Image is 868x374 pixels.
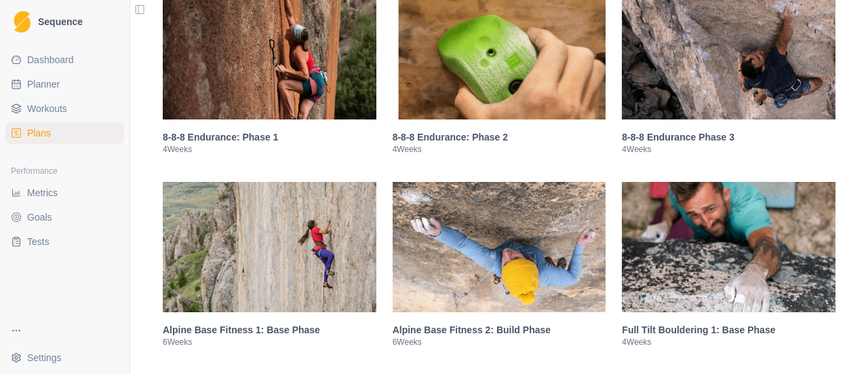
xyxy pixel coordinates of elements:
[393,337,606,348] p: 6 Weeks
[27,210,52,224] span: Goals
[622,130,835,144] h3: 8-8-8 Endurance Phase 3
[27,126,51,140] span: Plans
[163,337,376,348] p: 6 Weeks
[27,186,58,200] span: Metrics
[622,323,835,337] h3: Full Tilt Bouldering 1: Base Phase
[163,182,376,312] img: Alpine Base Fitness 1: Base Phase
[27,53,74,67] span: Dashboard
[38,17,83,26] span: Sequence
[163,323,376,337] h3: Alpine Base Fitness 1: Base Phase
[27,77,60,91] span: Planner
[5,347,124,369] button: Settings
[5,206,124,228] a: Goals
[393,182,606,312] img: Alpine Base Fitness 2: Build Phase
[5,231,124,253] a: Tests
[393,130,606,144] h3: 8-8-8 Endurance: Phase 2
[622,337,835,348] p: 4 Weeks
[5,122,124,144] a: Plans
[27,235,50,248] span: Tests
[163,130,376,144] h3: 8-8-8 Endurance: Phase 1
[5,160,124,182] div: Performance
[163,144,376,155] p: 4 Weeks
[393,144,606,155] p: 4 Weeks
[14,11,31,33] img: Logo
[5,5,124,38] a: LogoSequence
[5,182,124,204] a: Metrics
[5,73,124,95] a: Planner
[393,323,606,337] h3: Alpine Base Fitness 2: Build Phase
[622,144,835,155] p: 4 Weeks
[5,98,124,119] a: Workouts
[622,182,835,312] img: Full Tilt Bouldering 1: Base Phase
[27,102,67,115] span: Workouts
[5,49,124,71] a: Dashboard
